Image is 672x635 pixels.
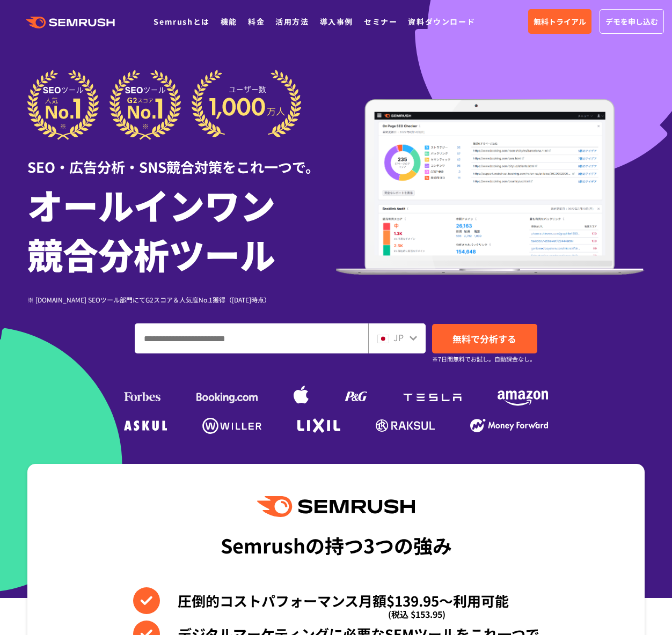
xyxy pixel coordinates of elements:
[154,16,209,27] a: Semrushとは
[320,16,353,27] a: 導入事例
[27,140,336,177] div: SEO・広告分析・SNS競合対策をこれ一つで。
[605,16,658,27] span: デモを申し込む
[275,16,309,27] a: 活用方法
[135,324,368,353] input: ドメイン、キーワードまたはURLを入力してください
[133,587,539,614] li: 圧倒的コストパフォーマンス月額$139.95〜利用可能
[221,525,452,565] div: Semrushの持つ3つの強み
[393,331,404,344] span: JP
[452,332,516,345] span: 無料で分析する
[364,16,397,27] a: セミナー
[432,354,536,364] small: ※7日間無料でお試し。自動課金なし。
[257,496,415,517] img: Semrush
[528,9,591,34] a: 無料トライアル
[248,16,265,27] a: 料金
[408,16,475,27] a: 資料ダウンロード
[388,601,445,627] span: (税込 $153.95)
[534,16,586,27] span: 無料トライアル
[221,16,237,27] a: 機能
[432,324,537,353] a: 無料で分析する
[600,9,664,34] a: デモを申し込む
[27,294,336,305] div: ※ [DOMAIN_NAME] SEOツール部門にてG2スコア＆人気度No.1獲得（[DATE]時点）
[27,180,336,278] h1: オールインワン 競合分析ツール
